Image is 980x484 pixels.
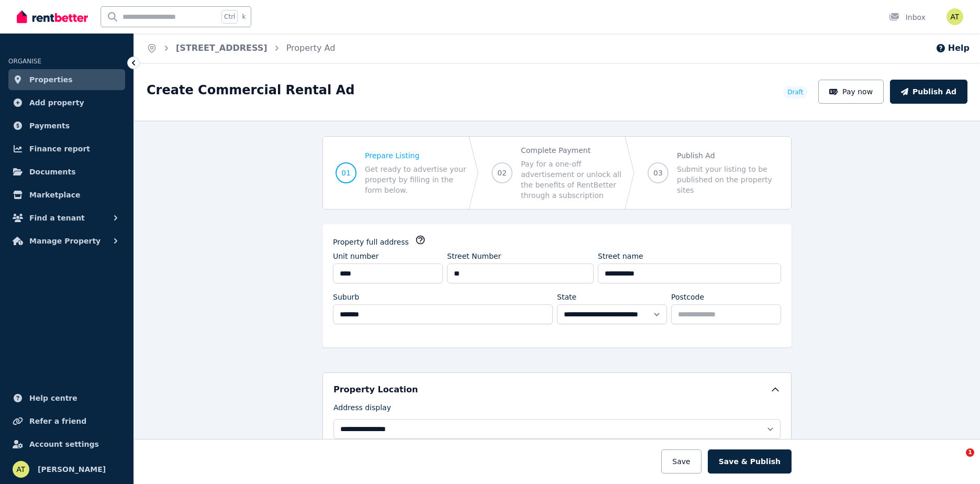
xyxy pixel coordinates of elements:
span: Manage Property [29,235,101,247]
span: Pay for a one-off advertisement or unlock all the benefits of RentBetter through a subscription [521,159,622,201]
span: Find a tenant [29,212,85,224]
span: 1 [966,448,974,457]
label: Suburb [333,292,359,302]
span: 01 [341,168,351,178]
span: ORGANISE [8,58,41,65]
span: Ctrl [221,10,238,24]
span: Add property [29,96,84,109]
button: Save [661,449,701,474]
iframe: Intercom live chat [944,448,970,474]
a: Help centre [8,388,125,409]
img: Arlia Tillock [946,8,963,25]
nav: Breadcrumb [134,34,348,63]
button: Publish Ad [890,80,967,104]
a: Marketplace [8,184,125,205]
label: Street name [598,251,643,261]
button: Pay now [818,80,884,104]
a: Finance report [8,138,125,159]
span: Complete Payment [521,145,622,156]
span: Draft [787,88,803,96]
button: Help [936,42,970,54]
span: Payments [29,119,70,132]
span: Account settings [29,438,99,450]
h5: Property Location [333,383,418,396]
span: [PERSON_NAME] [38,463,106,476]
button: Manage Property [8,230,125,251]
a: Account settings [8,434,125,455]
span: 02 [497,168,507,178]
span: Get ready to advertise your property by filling in the form below. [365,164,466,195]
span: Marketplace [29,189,80,201]
label: Postcode [671,292,704,302]
label: Address display [333,402,391,417]
label: Property full address [333,237,409,247]
span: k [242,13,246,21]
span: Prepare Listing [365,150,466,161]
span: Help centre [29,392,77,404]
img: RentBetter [17,9,88,25]
h1: Create Commercial Rental Ad [147,82,354,98]
a: Documents [8,161,125,182]
button: Find a tenant [8,207,125,228]
nav: Progress [322,136,792,210]
img: Arlia Tillock [13,461,29,478]
label: Unit number [333,251,379,261]
a: Payments [8,115,125,136]
button: Save & Publish [708,449,792,474]
label: State [557,292,576,302]
a: [STREET_ADDRESS] [176,43,268,53]
a: Properties [8,69,125,90]
a: Property Ad [286,43,336,53]
span: Documents [29,166,76,178]
span: Properties [29,73,73,86]
span: 03 [653,168,663,178]
a: Add property [8,92,125,113]
a: Refer a friend [8,411,125,432]
label: Street Number [447,251,501,261]
span: Submit your listing to be published on the property sites [677,164,778,195]
span: Publish Ad [677,150,778,161]
span: Finance report [29,142,90,155]
span: Refer a friend [29,415,86,427]
div: Inbox [889,12,926,23]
